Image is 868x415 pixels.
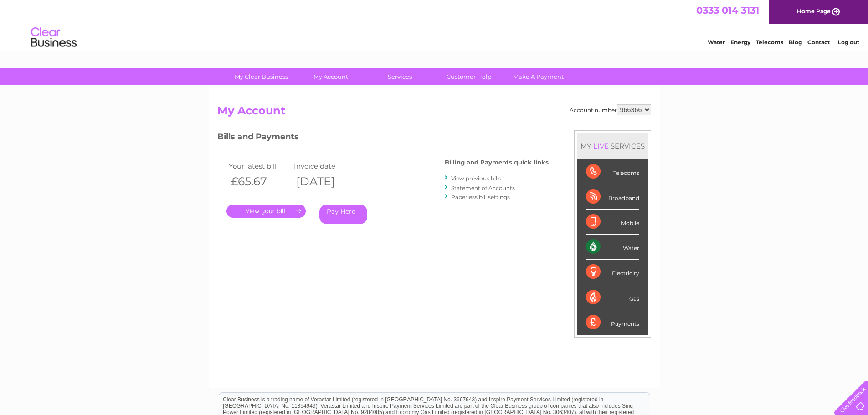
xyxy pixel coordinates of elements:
[217,104,651,122] h2: My Account
[586,235,639,260] div: Water
[807,39,830,46] a: Contact
[451,194,510,200] a: Paperless bill settings
[31,24,77,51] img: logo.png
[219,5,650,44] div: Clear Business is a trading name of Verastar Limited (registered in [GEOGRAPHIC_DATA] No. 3667643...
[445,159,549,166] h4: Billing and Payments quick links
[696,5,759,16] a: 0333 014 3131
[293,68,368,85] a: My Account
[586,310,639,335] div: Payments
[586,159,639,184] div: Telecoms
[586,285,639,310] div: Gas
[292,160,357,172] td: Invoice date
[789,39,802,46] a: Blog
[217,130,549,146] h3: Bills and Payments
[501,68,576,85] a: Make A Payment
[577,133,648,159] div: MY SERVICES
[451,175,501,182] a: View previous bills
[730,39,750,46] a: Energy
[226,172,292,191] th: £65.67
[586,260,639,285] div: Electricity
[451,184,515,191] a: Statement of Accounts
[570,104,651,115] div: Account number
[591,142,611,150] div: LIVE
[226,160,292,172] td: Your latest bill
[224,68,299,85] a: My Clear Business
[586,184,639,210] div: Broadband
[838,39,859,46] a: Log out
[319,205,367,224] a: Pay Here
[708,39,725,46] a: Water
[226,205,306,218] a: .
[756,39,783,46] a: Telecoms
[431,68,507,85] a: Customer Help
[586,210,639,235] div: Mobile
[362,68,437,85] a: Services
[292,172,357,191] th: [DATE]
